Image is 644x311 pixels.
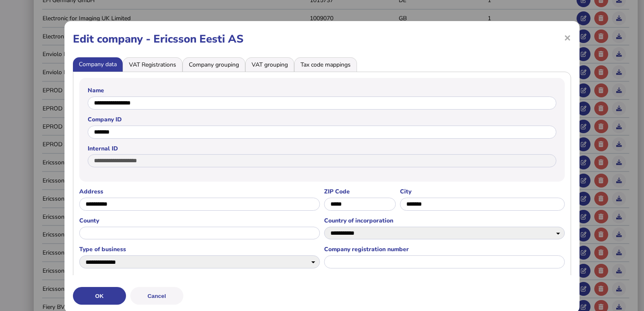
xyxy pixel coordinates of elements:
[88,145,556,153] label: Internal ID
[564,29,571,46] span: ×
[242,274,401,282] label: Email
[294,57,357,72] li: Tax code mappings
[324,188,396,196] label: ZIP Code
[182,57,245,72] li: Company grouping
[79,217,320,225] label: County
[88,115,556,123] label: Company ID
[130,287,183,305] button: Cancel
[73,57,123,72] li: Company data
[88,86,556,94] label: Name
[324,245,565,253] label: Company registration number
[400,188,565,196] label: City
[406,274,565,282] label: Telephone
[79,274,238,282] label: Contact name
[79,245,320,253] label: Type of business
[73,287,126,305] button: OK
[73,32,571,46] h1: Edit company - Ericsson Eesti AS
[123,57,182,72] li: VAT Registrations
[245,57,294,72] li: VAT grouping
[79,188,320,196] label: Address
[324,217,565,225] label: Country of incorporation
